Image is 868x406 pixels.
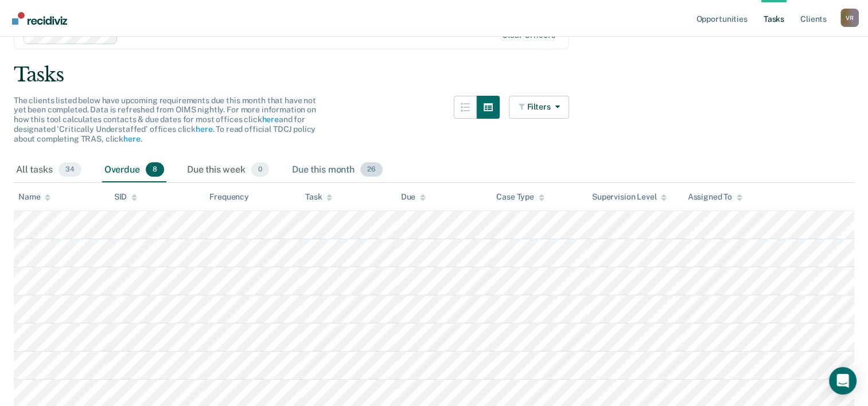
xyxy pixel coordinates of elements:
span: 34 [59,162,81,177]
span: 0 [251,162,269,177]
div: All tasks34 [14,158,84,183]
div: Due this week0 [185,158,271,183]
div: SID [114,192,138,202]
span: The clients listed below have upcoming requirements due this month that have not yet been complet... [14,96,316,143]
a: here [262,115,278,124]
span: 8 [146,162,164,177]
div: Open Intercom Messenger [829,367,857,395]
div: Assigned To [687,192,742,202]
div: Name [18,192,50,202]
a: here [123,134,140,143]
div: Overdue8 [102,158,166,183]
div: Supervision Level [592,192,667,202]
div: Tasks [14,63,854,87]
div: V R [840,9,859,27]
button: Profile dropdown button [840,9,859,27]
img: Recidiviz [12,12,67,25]
span: 26 [360,162,383,177]
div: Due this month26 [290,158,385,183]
div: Task [305,192,332,202]
div: Due [401,192,426,202]
div: Frequency [209,192,249,202]
a: here [196,124,212,134]
button: Filters [509,96,570,119]
div: Case Type [496,192,544,202]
